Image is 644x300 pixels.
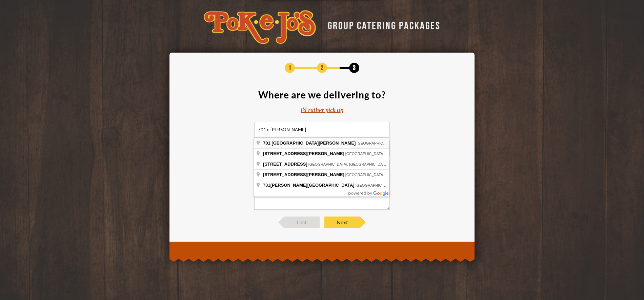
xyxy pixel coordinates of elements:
[263,140,270,146] span: 701
[271,140,356,146] span: [GEOGRAPHIC_DATA][PERSON_NAME]
[258,90,386,99] div: Where are we delivering to?
[345,152,466,156] span: [GEOGRAPHIC_DATA], [GEOGRAPHIC_DATA], [GEOGRAPHIC_DATA]
[317,63,327,73] span: 2
[263,183,356,188] span: 701
[356,183,476,187] span: [GEOGRAPHIC_DATA], [GEOGRAPHIC_DATA], [GEOGRAPHIC_DATA]
[323,18,441,31] div: GROUP CATERING PACKAGES
[349,63,359,73] span: 3
[345,173,466,177] span: [GEOGRAPHIC_DATA], [GEOGRAPHIC_DATA], [GEOGRAPHIC_DATA]
[285,63,295,73] span: 1
[263,172,344,177] span: [STREET_ADDRESS][PERSON_NAME]
[284,217,320,228] span: Last
[324,217,360,228] span: Next
[308,162,429,166] span: [GEOGRAPHIC_DATA], [GEOGRAPHIC_DATA], [GEOGRAPHIC_DATA]
[204,10,316,44] img: logo-34603ddf.svg
[263,162,307,167] span: [STREET_ADDRESS]
[263,151,344,156] span: [STREET_ADDRESS][PERSON_NAME]
[254,122,390,137] input: Enter a delivery address
[301,106,343,114] div: I'd rather pick up
[270,183,355,188] span: [PERSON_NAME][GEOGRAPHIC_DATA]
[357,141,477,145] span: [GEOGRAPHIC_DATA], [GEOGRAPHIC_DATA], [GEOGRAPHIC_DATA]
